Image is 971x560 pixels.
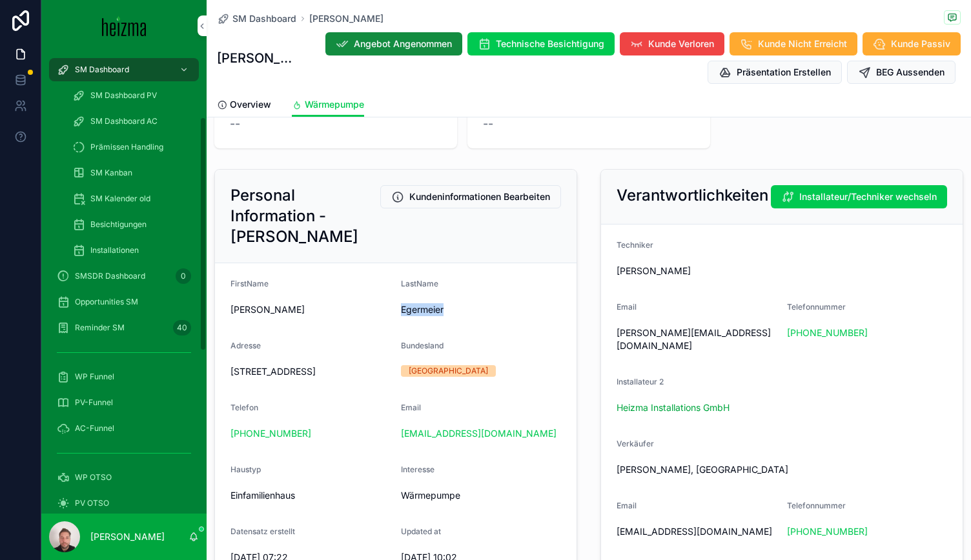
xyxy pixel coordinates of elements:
span: Telefonnummer [787,302,846,312]
span: [PERSON_NAME][EMAIL_ADDRESS][DOMAIN_NAME] [617,326,777,352]
span: [PERSON_NAME] [617,265,691,277]
a: SM Dashboard [49,58,199,81]
span: Telefonnummer [787,501,846,510]
a: Besichtigungen [65,213,199,236]
p: [PERSON_NAME] [90,530,165,543]
span: SM Kanban [90,168,132,178]
span: SM Dashboard PV [90,90,157,101]
a: Reminder SM40 [49,316,199,339]
span: Interesse [401,465,434,474]
h2: Verantwortlichkeiten [617,185,768,206]
button: Kunde Nicht Erreicht [730,32,857,55]
span: Kunde Nicht Erreicht [758,37,847,50]
a: SM Dashboard AC [65,110,199,133]
span: Angebot Angenommen [354,37,452,50]
span: Adresse [230,341,261,350]
span: Besichtigungen [90,219,147,230]
span: SMSDR Dashboard [75,271,145,281]
span: [PERSON_NAME], [GEOGRAPHIC_DATA] [617,463,788,476]
button: Kundeninformationen Bearbeiten [380,185,561,208]
span: Technische Besichtigung [496,37,604,50]
a: WP OTSO [49,466,199,489]
button: Installateur/Techniker wechseln [771,185,947,208]
h1: [PERSON_NAME] [217,49,294,67]
a: PV OTSO [49,492,199,515]
a: SM Dashboard [217,12,296,25]
a: [PERSON_NAME] [309,12,383,25]
a: Overview [217,93,271,119]
span: -- [230,115,240,133]
a: [PHONE_NUMBER] [787,326,868,339]
img: App logo [102,15,147,36]
span: Egermeier [401,303,561,316]
a: Wärmepumpe [292,93,364,117]
h2: Personal Information - [PERSON_NAME] [230,185,380,247]
span: Kunde Verloren [648,37,714,50]
a: SMSDR Dashboard0 [49,265,199,288]
span: FirstName [230,279,269,288]
a: WP Funnel [49,365,199,388]
button: Technische Besichtigung [467,32,615,55]
span: Einfamilienhaus [230,489,391,502]
a: [PHONE_NUMBER] [787,525,868,538]
span: Kunde Passiv [891,37,950,50]
span: Email [617,501,637,510]
button: Angebot Angenommen [325,32,462,55]
span: Email [617,302,637,312]
div: 40 [173,320,191,335]
span: Kundeninformationen Bearbeiten [409,190,550,203]
a: [PHONE_NUMBER] [230,427,311,440]
span: WP OTSO [75,472,112,483]
span: Wärmepumpe [401,489,561,502]
span: SM Dashboard [232,12,296,25]
button: BEG Aussenden [847,61,956,84]
span: LastName [401,279,438,288]
span: -- [483,115,493,133]
button: Kunde Verloren [620,32,724,55]
span: Wärmepumpe [305,98,364,111]
span: PV-Funnel [75,397,113,408]
a: Heizma Installations GmbH [617,401,730,414]
span: Opportunities SM [75,297,138,307]
div: 0 [176,268,191,284]
span: SM Dashboard AC [90,116,158,126]
span: Installateur/Techniker wechseln [799,190,937,203]
span: Telefon [230,403,258,412]
span: Email [401,403,421,412]
a: Opportunities SM [49,290,199,314]
span: Overview [230,98,271,111]
span: Bundesland [401,341,444,350]
div: scrollable content [41,52,207,514]
span: BEG Aussenden [876,66,945,79]
a: SM Kalender old [65,187,199,210]
a: PV-Funnel [49,391,199,414]
a: Installationen [65,239,199,262]
span: Prämissen Handling [90,142,163,152]
span: Reminder SM [75,323,125,333]
span: WP Funnel [75,372,114,382]
span: Präsentation Erstellen [737,66,831,79]
span: [EMAIL_ADDRESS][DOMAIN_NAME] [617,525,777,538]
span: Verkäufer [617,439,654,448]
span: Updated at [401,526,441,536]
span: SM Dashboard [75,65,129,75]
span: AC-Funnel [75,423,114,434]
span: [STREET_ADDRESS] [230,365,391,378]
a: SM Kanban [65,161,199,185]
a: Prämissen Handling [65,135,199,159]
span: Installateur 2 [617,377,664,386]
span: PV OTSO [75,498,109,508]
button: Präsentation Erstellen [708,61,842,84]
span: Datensatz erstellt [230,526,295,536]
a: AC-Funnel [49,417,199,440]
a: [EMAIL_ADDRESS][DOMAIN_NAME] [401,427,557,440]
span: Haustyp [230,465,261,474]
span: Techniker [617,240,653,250]
button: Kunde Passiv [863,32,961,55]
span: Installationen [90,245,139,255]
a: SM Dashboard PV [65,84,199,107]
span: [PERSON_NAME] [230,303,391,316]
span: SM Kalender old [90,194,150,204]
